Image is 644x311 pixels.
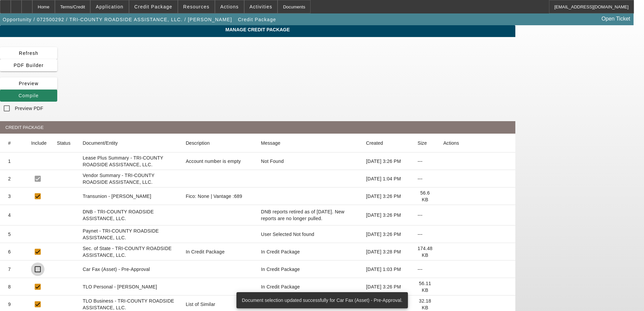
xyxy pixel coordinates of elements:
span: Application [96,4,123,9]
mat-cell: In Credit Package [258,278,361,296]
span: Activities [250,4,272,9]
mat-cell: In Credit Package [180,243,257,261]
mat-cell: [DATE] 3:26 PM [361,226,412,243]
mat-header-cell: Actions [438,134,515,152]
span: Preview [19,81,39,86]
span: Opportunity / 072500292 / TRI-COUNTY ROADSIDE ASSISTANCE, LLC. / [PERSON_NAME] [3,17,232,22]
mat-cell: --- [412,205,438,226]
mat-header-cell: Size [412,134,438,152]
mat-cell: [DATE] 3:26 PM [361,205,412,226]
mat-header-cell: Document/Entity [77,134,180,152]
mat-cell: 56.11 KB [412,278,438,296]
span: Refresh [19,50,38,56]
mat-cell: null [180,170,257,187]
mat-header-cell: Message [258,134,361,152]
span: Actions [220,4,239,9]
mat-cell: Fico: None | Vantage :689 [180,187,257,205]
span: Credit Package [238,17,276,22]
mat-header-cell: Description [180,134,257,152]
span: Resources [183,4,210,9]
mat-cell: Car Fax (Asset) - Pre-Approval [77,261,180,278]
mat-cell: Lease Plus Summary - TRI-COUNTY ROADSIDE ASSISTANCE, LLC. [77,152,180,170]
button: Resources [178,0,215,13]
mat-cell: 174.48 KB [412,243,438,261]
mat-cell: [DATE] 3:26 PM [361,187,412,205]
span: Compile [19,93,39,98]
label: Preview PDF [13,105,43,112]
span: Credit Package [134,4,172,9]
button: Credit Package [129,0,178,13]
button: Actions [215,0,244,13]
mat-cell: Not Found [258,152,361,170]
button: Activities [245,0,278,13]
mat-cell: TLO Personal - [PERSON_NAME] [77,278,180,296]
mat-cell: Sec. of State - TRI-COUNTY ROADSIDE ASSISTANCE, LLC. [77,243,180,261]
mat-cell: DNB - TRI-COUNTY ROADSIDE ASSISTANCE, LLC. [77,205,180,226]
a: Open Ticket [599,13,633,25]
span: PDF Builder [13,63,43,68]
mat-cell: In Credit Package [258,261,361,278]
mat-cell: --- [412,226,438,243]
mat-cell: --- [412,152,438,170]
mat-header-cell: Include [26,134,52,152]
mat-header-cell: Status [52,134,77,152]
mat-cell: 56.6 KB [412,187,438,205]
mat-cell: [DATE] 3:26 PM [361,152,412,170]
mat-cell: [DATE] 3:26 PM [361,278,412,296]
mat-cell: [DATE] 1:03 PM [361,261,412,278]
mat-cell: User Selected Not found [258,226,361,243]
mat-cell: Transunion - [PERSON_NAME] [77,187,180,205]
mat-cell: In Credit Package [258,243,361,261]
mat-cell: [DATE] 1:04 PM [361,170,412,187]
div: Document selection updated successfully for Car Fax (Asset) - Pre-Approval. [236,292,405,308]
mat-cell: [DATE] 3:28 PM [361,243,412,261]
mat-cell: DNB reports retired as of June 26, 2025. New reports are no longer pulled. [258,205,361,226]
mat-cell: null [258,170,361,187]
button: Credit Package [236,13,278,26]
mat-cell: Account number is empty [180,152,257,170]
mat-cell: Paynet - TRI-COUNTY ROADSIDE ASSISTANCE, LLC. [77,226,180,243]
button: Application [91,0,128,13]
mat-cell: --- [412,170,438,187]
mat-cell: --- [412,261,438,278]
mat-cell: Vendor Summary - TRI-COUNTY ROADSIDE ASSISTANCE, LLC. [77,170,180,187]
span: Manage Credit Package [5,27,510,32]
mat-header-cell: Created [361,134,412,152]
